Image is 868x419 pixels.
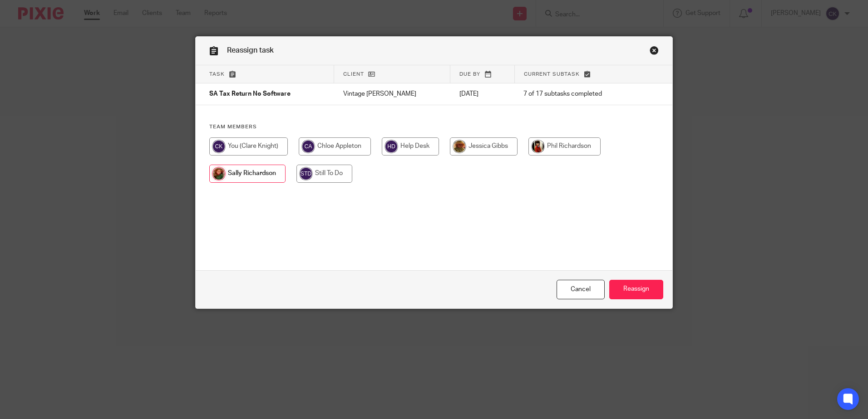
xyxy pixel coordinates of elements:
p: [DATE] [459,89,505,98]
a: Close this dialog window [650,46,659,58]
h4: Team members [209,123,659,131]
span: Task [209,72,225,77]
input: Reassign [609,280,663,299]
span: Client [343,72,364,77]
p: Vintage [PERSON_NAME] [343,89,441,98]
td: 7 of 17 subtasks completed [514,83,637,105]
a: Close this dialog window [557,280,605,299]
span: Current subtask [524,72,580,77]
span: SA Tax Return No Software [209,91,291,97]
span: Due by [459,72,480,77]
span: Reassign task [227,47,274,54]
